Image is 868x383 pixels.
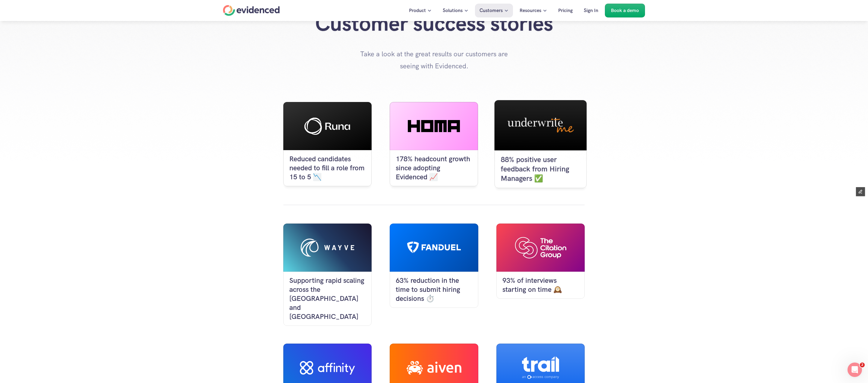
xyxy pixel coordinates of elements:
a: 88% positive user feedback from Hiring Managers ✅ [494,100,587,188]
a: Home [223,5,280,16]
button: Edit Framer Content [856,187,865,196]
a: 178% headcount growth since adopting Evidenced 📈 [390,102,478,186]
p: Take a look at the great results our customers are seeing with Evidenced. [359,48,509,72]
p: 88% positive user feedback from Hiring Managers ✅ [501,155,580,184]
span: 2 [860,363,865,367]
p: Product [409,7,426,14]
p: Book a demo [611,7,639,14]
h1: Customer success stories [313,11,555,36]
a: Sign In [579,4,603,17]
p: Solutions [443,7,463,14]
a: Book a demo [605,4,645,17]
iframe: Intercom live chat [848,363,862,377]
a: Supporting rapid scaling across the [GEOGRAPHIC_DATA] and [GEOGRAPHIC_DATA] [283,224,372,326]
p: Supporting rapid scaling across the [GEOGRAPHIC_DATA] and [GEOGRAPHIC_DATA] [289,276,366,321]
p: 178% headcount growth since adopting Evidenced 📈 [396,155,472,182]
p: Resources [520,7,541,14]
p: 93% of interviews starting on time 🕰️ [502,276,579,294]
a: Pricing [554,4,577,17]
p: Reduced candidates needed to fill a role from 15 to 5 📉 [289,155,366,182]
p: Sign In [584,7,598,14]
p: 63% reduction in the time to submit hiring decisions ⏱️ [396,276,472,303]
p: Customers [480,7,503,14]
a: Reduced candidates needed to fill a role from 15 to 5 📉 [283,102,372,186]
p: Pricing [558,7,573,14]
